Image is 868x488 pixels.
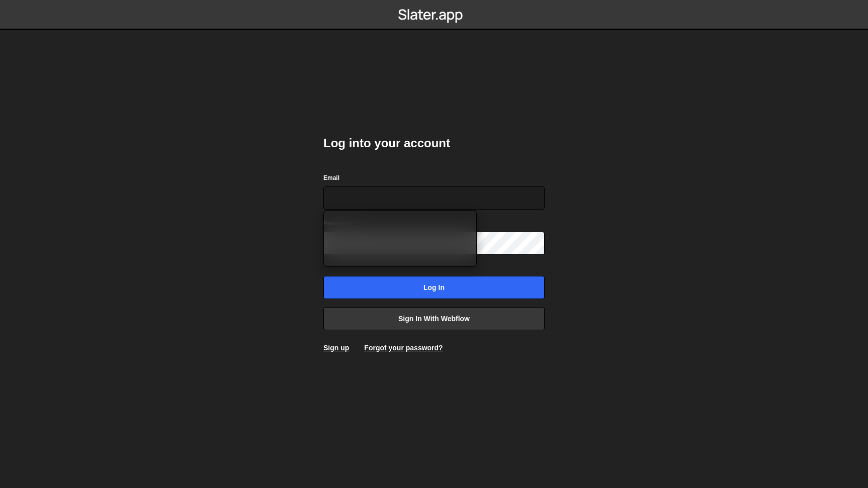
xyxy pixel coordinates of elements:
h2: Log into your account [323,135,545,151]
input: Log in [323,276,545,299]
a: Sign in with Webflow [323,307,545,330]
a: Forgot your password? [364,344,443,352]
a: Sign up [323,344,349,352]
label: Email [323,173,339,183]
